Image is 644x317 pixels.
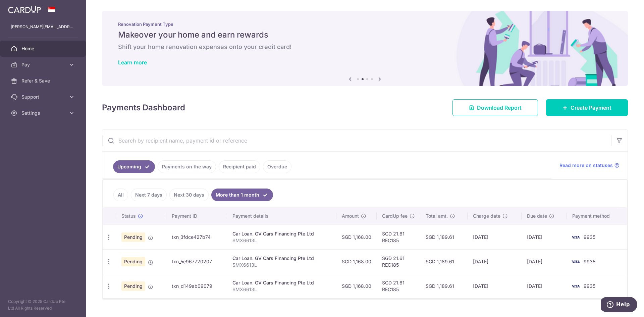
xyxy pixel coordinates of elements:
td: SGD 21.61 REC185 [377,249,420,274]
td: SGD 1,168.00 [336,225,377,249]
h4: Payments Dashboard [102,102,185,114]
td: [DATE] [522,249,567,274]
a: Next 30 days [169,189,209,201]
span: Status [121,213,136,219]
a: Upcoming [113,160,155,173]
p: SMX6613L [232,286,331,293]
td: SGD 1,189.61 [420,274,468,298]
a: Download Report [452,99,538,116]
span: CardUp fee [382,213,408,219]
span: Refer & Save [21,77,66,84]
th: Payment ID [166,207,227,225]
a: Payments on the way [158,160,216,173]
p: SMX6613L [232,262,331,268]
span: Create Payment [571,104,611,112]
span: Pending [121,257,145,266]
td: SGD 21.61 REC185 [377,225,420,249]
span: Amount [342,213,359,219]
a: Recipient paid [219,160,260,173]
td: SGD 1,189.61 [420,249,468,274]
iframe: Opens a widget where you can find more information [601,297,637,314]
img: Bank Card [569,233,582,241]
span: Pay [21,61,66,68]
a: Next 7 days [131,189,167,201]
span: 9935 [584,283,595,289]
img: Bank Card [569,258,582,266]
td: [DATE] [468,225,522,249]
div: Car Loan. GV Cars Financing Pte Ltd [232,230,331,237]
img: Bank Card [569,282,582,290]
a: Create Payment [546,99,628,116]
th: Payment details [227,207,336,225]
a: Overdue [263,160,291,173]
span: 9935 [584,234,595,240]
span: Due date [527,213,547,219]
td: txn_5e967720207 [166,249,227,274]
a: All [113,189,128,201]
h6: Shift your home renovation expenses onto your credit card! [118,43,612,51]
h5: Makeover your home and earn rewards [118,30,612,40]
a: More than 1 month [211,189,273,201]
span: Charge date [473,213,500,219]
span: Support [21,94,66,100]
p: Renovation Payment Type [118,21,612,27]
td: [DATE] [468,249,522,274]
a: Read more on statuses [559,162,620,169]
td: [DATE] [468,274,522,298]
input: Search by recipient name, payment id or reference [102,130,611,151]
p: SMX6613L [232,237,331,244]
td: [DATE] [522,225,567,249]
td: txn_3fdce427b74 [166,225,227,249]
span: Download Report [477,104,522,112]
td: SGD 1,168.00 [336,249,377,274]
img: Renovation banner [102,11,628,86]
td: SGD 1,189.61 [420,225,468,249]
span: Read more on statuses [559,162,613,169]
td: SGD 1,168.00 [336,274,377,298]
span: 9935 [584,259,595,264]
span: Settings [21,110,66,116]
th: Payment method [567,207,627,225]
p: [PERSON_NAME][EMAIL_ADDRESS][DOMAIN_NAME] [11,23,75,30]
a: Learn more [118,59,147,66]
div: Car Loan. GV Cars Financing Pte Ltd [232,279,331,286]
td: SGD 21.61 REC185 [377,274,420,298]
span: Home [21,45,66,52]
span: Total amt. [426,213,448,219]
div: Car Loan. GV Cars Financing Pte Ltd [232,255,331,262]
td: txn_d149ab09079 [166,274,227,298]
td: [DATE] [522,274,567,298]
span: Pending [121,281,145,291]
img: CardUp [8,5,41,13]
span: Pending [121,232,145,242]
